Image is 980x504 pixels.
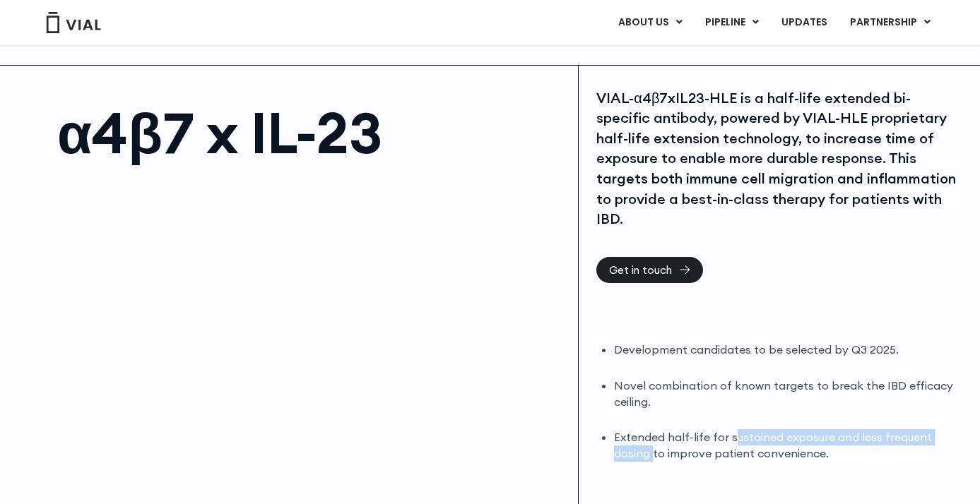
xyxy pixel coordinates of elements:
a: PIPELINEMenu Toggle [694,11,769,35]
li: Extended half-life for sustained exposure and less frequent dosing to improve patient convenience. [614,429,962,462]
li: Development candidates to be selected by Q3 2025. [614,342,962,358]
a: PARTNERSHIPMenu Toggle [839,11,942,35]
h1: α4β7 x IL-23 [57,104,564,161]
li: Novel combination of known targets to break the IBD efficacy ceiling. [614,378,962,410]
img: Vial Logo [45,12,102,33]
a: Get in touch [596,257,703,283]
div: VIAL-α4β7xIL23-HLE is a half-life extended bi-specific antibody, powered by VIAL-HLE proprietary ... [596,88,962,229]
span: Get in touch [609,265,672,275]
a: UPDATES [770,11,838,35]
a: ABOUT USMenu Toggle [607,11,693,35]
